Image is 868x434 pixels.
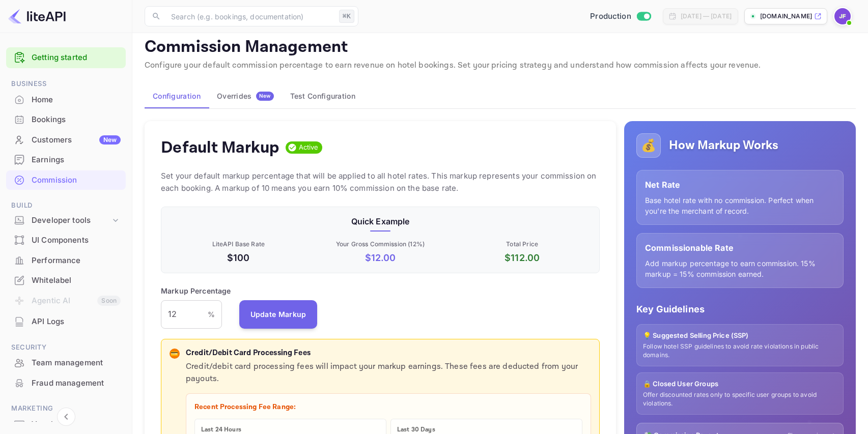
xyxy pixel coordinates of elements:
[256,93,274,99] span: New
[186,348,591,359] p: Credit/Debit Card Processing Fees
[171,349,178,358] p: 💳
[645,258,835,279] p: Add markup percentage to earn commission. 15% markup = 15% commission earned.
[32,175,121,186] div: Commission
[6,200,126,211] span: Build
[6,150,126,170] div: Earnings
[645,242,835,254] p: Commissionable Rate
[6,312,126,331] a: API Logs
[6,353,126,373] div: Team management
[170,240,307,249] p: LiteAPI Base Rate
[32,235,121,246] div: UI Components
[6,170,126,190] div: Commission
[165,6,335,26] input: Search (e.g. bookings, documentation)
[312,251,450,265] p: $ 12.00
[339,10,354,23] div: ⌘K
[6,230,126,250] div: UI Components
[6,90,126,109] a: Home
[6,130,126,150] div: CustomersNew
[6,170,126,189] a: Commission
[217,92,274,101] div: Overrides
[453,240,591,249] p: Total Price
[145,37,856,57] p: Commission Management
[6,150,126,169] a: Earnings
[6,373,126,393] div: Fraud management
[643,342,837,360] p: Follow hotel SSP guidelines to avoid rate violations in public domains.
[145,84,209,108] button: Configuration
[32,114,121,126] div: Bookings
[170,215,591,227] p: Quick Example
[312,240,450,249] p: Your Gross Commission ( 12 %)
[681,12,732,21] div: [DATE] — [DATE]
[760,12,812,21] p: [DOMAIN_NAME]
[643,331,837,341] p: 💡 Suggested Selling Price (SSP)
[643,379,837,389] p: 🔒 Closed User Groups
[6,415,126,433] a: Vouchers
[645,179,835,191] p: Net Rate
[6,373,126,392] a: Fraud management
[208,309,215,320] p: %
[834,8,851,24] img: Jenny Frimer
[161,300,208,329] input: 0
[32,255,121,267] div: Performance
[32,316,121,328] div: API Logs
[32,154,121,166] div: Earnings
[161,170,600,194] p: Set your default markup percentage that will be applied to all hotel rates. This markup represent...
[669,137,778,154] h5: How Markup Works
[32,378,121,389] div: Fraud management
[6,342,126,353] span: Security
[6,271,126,290] a: Whitelabel
[99,135,121,144] div: New
[6,403,126,414] span: Marketing
[295,142,323,153] span: Active
[32,134,121,146] div: Customers
[282,84,363,108] button: Test Configuration
[32,94,121,106] div: Home
[32,52,121,64] a: Getting started
[145,60,856,72] p: Configure your default commission percentage to earn revenue on hotel bookings. Set your pricing ...
[453,251,591,265] p: $ 112.00
[170,251,307,265] p: $100
[590,11,631,22] span: Production
[6,110,126,130] div: Bookings
[32,275,121,286] div: Whitelabel
[6,47,126,68] div: Getting started
[57,408,75,426] button: Collapse navigation
[6,251,126,271] div: Performance
[32,357,121,369] div: Team management
[6,353,126,372] a: Team management
[641,136,656,155] p: 💰
[32,215,110,226] div: Developer tools
[645,195,835,216] p: Base hotel rate with no commission. Perfect when you're the merchant of record.
[6,271,126,291] div: Whitelabel
[161,137,279,158] h4: Default Markup
[32,419,121,430] div: Vouchers
[6,130,126,149] a: CustomersNew
[6,312,126,332] div: API Logs
[636,302,844,316] p: Key Guidelines
[194,402,582,413] p: Recent Processing Fee Range:
[6,78,126,90] span: Business
[6,212,126,229] div: Developer tools
[6,110,126,129] a: Bookings
[6,251,126,270] a: Performance
[161,285,231,296] p: Markup Percentage
[6,230,126,249] a: UI Components
[186,361,591,385] p: Credit/debit card processing fees will impact your markup earnings. These fees are deducted from ...
[6,90,126,110] div: Home
[586,11,655,22] div: Switch to Sandbox mode
[643,391,837,408] p: Offer discounted rates only to specific user groups to avoid violations.
[239,300,318,329] button: Update Markup
[8,8,66,24] img: LiteAPI logo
